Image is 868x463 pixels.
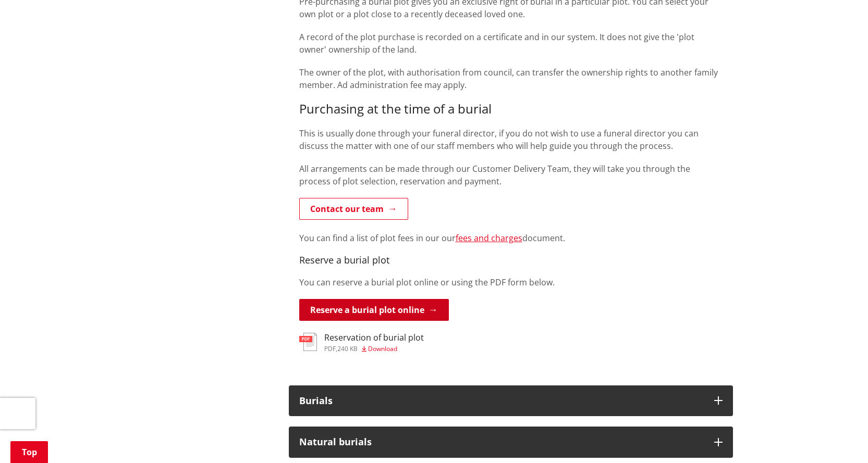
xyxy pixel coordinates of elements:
[337,344,358,353] span: 240 KB
[324,346,424,352] div: ,
[289,385,733,417] button: Burials
[299,162,723,187] p: All arrangements can be made through our Customer Delivery Team, they will take you through the p...
[324,344,336,353] span: pdf
[299,198,408,220] a: Contact our team
[299,66,723,91] p: The owner of the plot, with authorisation from council, can transfer the ownership rights to anot...
[289,427,733,458] button: Natural burials
[820,419,858,457] iframe: Messenger Launcher
[299,396,704,406] div: Burials
[10,441,48,463] a: Top
[299,333,317,351] img: document-pdf.svg
[299,437,704,447] div: Natural burials
[324,333,424,343] h3: Reservation of burial plot
[299,255,723,266] h4: Reserve a burial plot
[299,276,723,289] p: You can reserve a burial plot online or using the PDF form below.
[299,299,449,321] a: Reserve a burial plot online
[456,232,522,244] a: fees and charges
[299,102,723,117] h3: Purchasing at the time of a burial
[299,127,723,152] p: This is usually done through your funeral director, if you do not wish to use a funeral director ...
[368,344,397,353] span: Download
[299,232,723,244] p: You can find a list of plot fees in our our document.
[299,333,424,352] a: Reservation of burial plot pdf,240 KB Download
[299,31,723,56] p: A record of the plot purchase is recorded on a certificate and in our system. It does not give th...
